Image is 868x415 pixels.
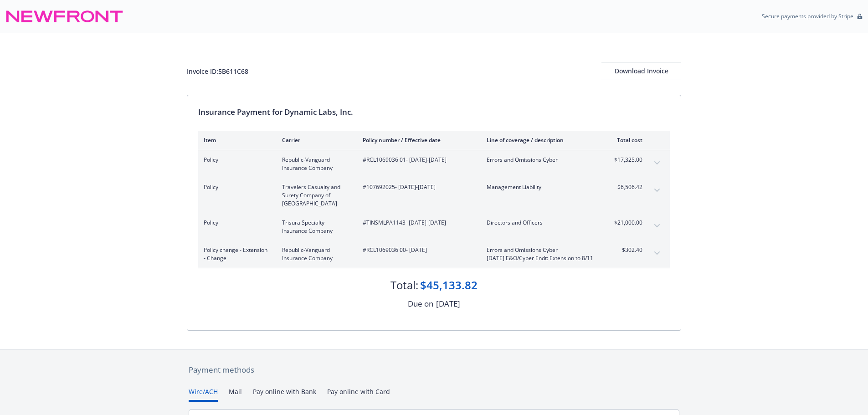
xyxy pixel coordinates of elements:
div: Total: [390,277,418,293]
div: Policy change - Extension - ChangeRepublic-Vanguard Insurance Company#RCL1069036 00- [DATE]Errors... [198,241,670,268]
span: Errors and Omissions Cyber [487,246,594,254]
button: expand content [650,246,664,261]
button: expand content [650,183,664,198]
div: Insurance Payment for Dynamic Labs, Inc. [198,106,670,118]
span: Travelers Casualty and Surety Company of [GEOGRAPHIC_DATA] [282,183,348,208]
span: Directors and Officers [487,219,594,227]
p: Secure payments provided by Stripe [762,12,853,20]
div: PolicyRepublic-Vanguard Insurance Company#RCL1069036 01- [DATE]-[DATE]Errors and Omissions Cyber$... [198,150,670,178]
div: PolicyTravelers Casualty and Surety Company of [GEOGRAPHIC_DATA]#107692025- [DATE]-[DATE]Manageme... [198,178,670,213]
span: Management Liability [487,183,594,191]
button: expand content [650,156,664,170]
button: expand content [650,219,664,233]
span: Republic-Vanguard Insurance Company [282,156,348,172]
div: $45,133.82 [420,277,478,293]
span: Policy [204,219,267,227]
div: Line of coverage / description [487,136,594,144]
span: $21,000.00 [608,219,642,227]
span: Policy [204,156,267,164]
div: [DATE] [436,298,460,310]
span: Policy change - Extension - Change [204,246,267,262]
button: Mail [229,387,242,402]
span: #107692025 - [DATE]-[DATE] [363,183,472,191]
span: Errors and Omissions Cyber [487,156,594,164]
span: Trisura Specialty Insurance Company [282,219,348,235]
div: Due on [408,298,433,310]
span: #TINSMLPA1143 - [DATE]-[DATE] [363,219,472,227]
div: Total cost [608,136,642,144]
span: $302.40 [608,246,642,254]
span: $17,325.00 [608,156,642,164]
div: Payment methods [189,364,679,376]
span: #RCL1069036 00 - [DATE] [363,246,472,254]
span: #RCL1069036 01 - [DATE]-[DATE] [363,156,472,164]
button: Download Invoice [601,62,681,80]
button: Pay online with Bank [253,387,316,402]
span: $6,506.42 [608,183,642,191]
span: Errors and Omissions Cyber[DATE] E&O/Cyber Endt: Extension to 8/11 [487,246,594,262]
div: Carrier [282,136,348,144]
span: Policy [204,183,267,191]
button: Pay online with Card [327,387,390,402]
span: [DATE] E&O/Cyber Endt: Extension to 8/11 [487,254,594,262]
div: Item [204,136,267,144]
span: Republic-Vanguard Insurance Company [282,246,348,262]
div: Invoice ID: 5B611C68 [187,67,248,76]
button: Wire/ACH [189,387,218,402]
div: PolicyTrisura Specialty Insurance Company#TINSMLPA1143- [DATE]-[DATE]Directors and Officers$21,00... [198,213,670,241]
div: Policy number / Effective date [363,136,472,144]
